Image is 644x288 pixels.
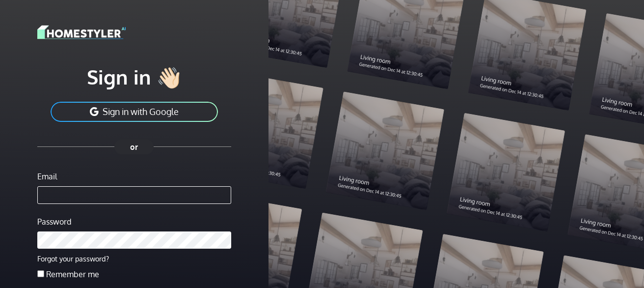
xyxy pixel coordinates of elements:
h1: Sign in 👋🏻 [37,64,231,89]
img: logo-3de290ba35641baa71223ecac5eacb59cb85b4c7fdf211dc9aaecaaee71ea2f8.svg [37,24,126,41]
label: Password [37,216,71,228]
label: Remember me [46,268,99,280]
button: Sign in with Google [50,101,219,123]
a: Forgot your password? [37,254,109,263]
label: Email [37,171,57,182]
